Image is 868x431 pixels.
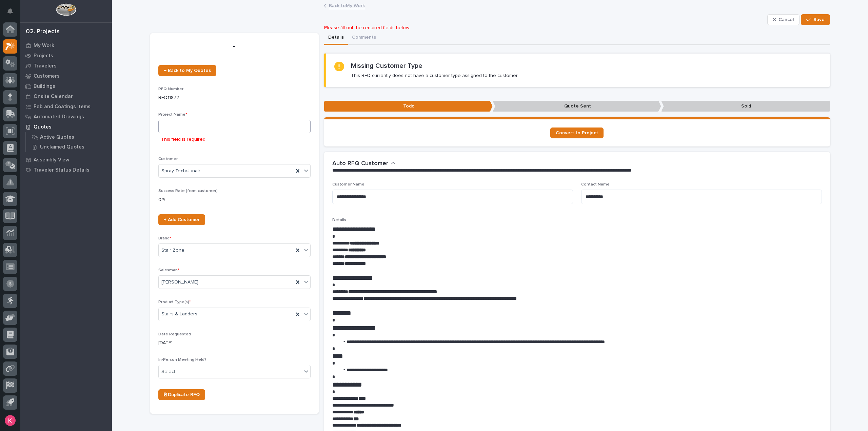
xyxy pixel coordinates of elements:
a: Projects [20,51,112,61]
a: Onsite Calendar [20,91,112,101]
p: Projects [34,53,53,59]
span: + Add Customer [164,217,200,222]
p: My Work [34,43,54,49]
p: Unclaimed Quotes [40,144,84,150]
p: Quote Sent [493,101,661,112]
p: Traveler Status Details [34,167,90,173]
button: Notifications [3,4,17,18]
button: Comments [348,31,380,45]
p: Fab and Coatings Items [34,104,91,110]
a: + Add Customer [158,214,205,225]
span: ← Back to My Quotes [164,68,211,73]
a: Traveler Status Details [20,165,112,175]
p: 0 % [158,196,311,203]
a: Back toMy Work [329,1,365,9]
span: Customer [158,157,178,161]
p: Quotes [34,124,52,130]
p: Active Quotes [40,134,74,140]
a: Unclaimed Quotes [26,142,112,152]
span: Stair Zone [161,247,184,254]
div: Notifications [8,8,17,19]
span: Brand [158,236,171,240]
span: Save [813,17,825,23]
span: Salesman [158,268,179,272]
span: [PERSON_NAME] [161,279,198,286]
span: Details [332,218,346,222]
p: This RFQ currently does not have a customer type assigned to the customer [351,73,518,79]
a: ← Back to My Quotes [158,65,216,76]
div: Select... [161,368,178,375]
div: 02. Projects [26,28,60,36]
a: Assembly View [20,155,112,165]
span: Convert to Project [556,131,598,135]
p: Buildings [34,83,55,90]
p: Sold [661,101,830,112]
a: Customers [20,71,112,81]
p: Automated Drawings [34,114,84,120]
a: Automated Drawings [20,112,112,122]
h2: Missing Customer Type [351,62,422,70]
p: Please fill out the required fields below. [324,25,830,31]
button: Details [324,31,348,45]
a: Travelers [20,61,112,71]
p: Todo [324,101,493,112]
span: RFQ Number [158,87,183,91]
a: ⎘ Duplicate RFQ [158,389,205,400]
span: Spray-Tech/Junair [161,168,200,175]
span: Project Name [158,113,187,117]
p: Customers [34,73,60,79]
a: Buildings [20,81,112,91]
p: Assembly View [34,157,69,163]
a: Active Quotes [26,132,112,142]
a: Fab and Coatings Items [20,101,112,112]
p: RFQ11872 [158,94,311,101]
p: This field is required [161,136,205,143]
button: Save [801,14,830,25]
p: Onsite Calendar [34,94,73,100]
a: Convert to Project [550,128,604,138]
span: Customer Name [332,182,364,187]
span: Success Rate (from customer) [158,189,218,193]
span: Cancel [778,17,794,23]
p: [DATE] [158,339,311,347]
p: Travelers [34,63,57,69]
span: Stairs & Ladders [161,311,197,318]
span: Date Requested [158,332,191,336]
button: users-avatar [3,413,17,428]
span: ⎘ Duplicate RFQ [164,392,200,397]
img: Workspace Logo [56,3,76,16]
h2: Auto RFQ Customer [332,160,388,168]
a: My Work [20,40,112,51]
p: - [158,41,311,51]
span: Product Type(s) [158,300,191,304]
a: Quotes [20,122,112,132]
button: Auto RFQ Customer [332,160,396,168]
button: Cancel [767,14,800,25]
span: Contact Name [581,182,610,187]
span: In-Person Meeting Held? [158,358,206,362]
